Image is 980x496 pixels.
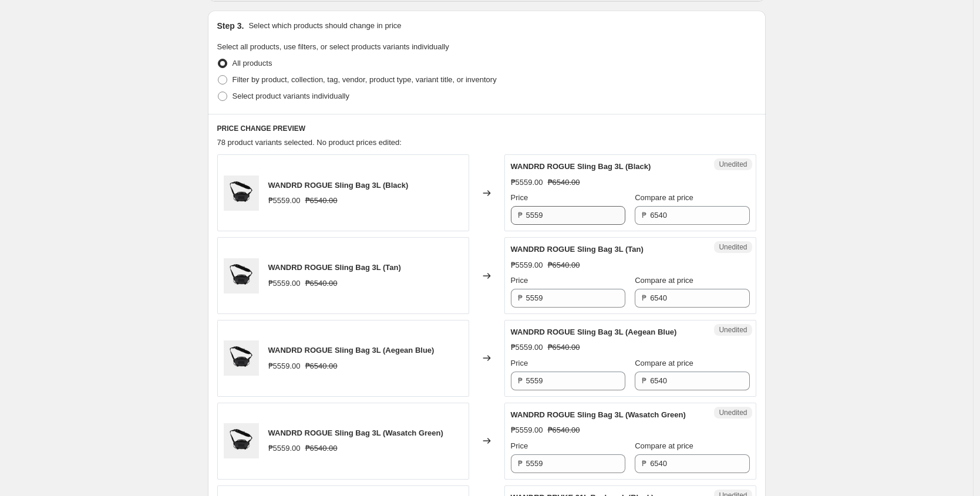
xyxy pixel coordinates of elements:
[511,259,543,271] div: ₱5559.00
[719,160,747,169] span: Unedited
[224,340,259,376] img: WNDRD_PH_WNDRD_ROGUE_SLING_3L_Black_80x.jpg
[719,242,747,252] span: Unedited
[268,428,443,437] span: WANDRD ROGUE Sling Bag 3L (Wasatch Green)
[635,276,693,285] span: Compare at price
[548,342,580,353] strike: ₱6540.00
[719,325,747,335] span: Unedited
[248,20,401,32] p: Select which products should change in price
[511,342,543,353] div: ₱5559.00
[635,193,693,202] span: Compare at price
[518,211,523,220] span: ₱
[224,423,259,458] img: WNDRD_PH_WNDRD_ROGUE_SLING_3L_Black_80x.jpg
[217,138,402,147] span: 78 product variants selected. No product prices edited:
[511,441,528,450] span: Price
[217,42,449,51] span: Select all products, use filters, or select products variants individually
[518,376,523,385] span: ₱
[548,177,580,188] strike: ₱6540.00
[511,245,644,254] span: WANDRD ROGUE Sling Bag 3L (Tan)
[548,424,580,436] strike: ₱6540.00
[233,59,272,68] span: All products
[305,195,338,207] strike: ₱6540.00
[642,293,646,302] span: ₱
[642,211,646,220] span: ₱
[719,408,747,417] span: Unedited
[511,424,543,436] div: ₱5559.00
[518,293,523,302] span: ₱
[511,177,543,188] div: ₱5559.00
[511,410,686,419] span: WANDRD ROGUE Sling Bag 3L (Wasatch Green)
[635,359,693,367] span: Compare at price
[511,359,528,367] span: Price
[511,162,651,171] span: WANDRD ROGUE Sling Bag 3L (Black)
[548,259,580,271] strike: ₱6540.00
[268,195,301,207] div: ₱5559.00
[305,360,338,372] strike: ₱6540.00
[224,258,259,293] img: WNDRD_PH_WNDRD_ROGUE_SLING_3L_Black_80x.jpg
[511,328,677,336] span: WANDRD ROGUE Sling Bag 3L (Aegean Blue)
[268,443,301,454] div: ₱5559.00
[511,276,528,285] span: Price
[268,278,301,289] div: ₱5559.00
[233,92,349,100] span: Select product variants individually
[268,360,301,372] div: ₱5559.00
[217,124,756,133] h6: PRICE CHANGE PREVIEW
[642,376,646,385] span: ₱
[642,459,646,468] span: ₱
[217,20,244,32] h2: Step 3.
[305,278,338,289] strike: ₱6540.00
[518,459,523,468] span: ₱
[224,176,259,211] img: WNDRD_PH_WNDRD_ROGUE_SLING_3L_Black_80x.jpg
[635,441,693,450] span: Compare at price
[305,443,338,454] strike: ₱6540.00
[268,263,401,272] span: WANDRD ROGUE Sling Bag 3L (Tan)
[511,193,528,202] span: Price
[233,75,497,84] span: Filter by product, collection, tag, vendor, product type, variant title, or inventory
[268,181,409,190] span: WANDRD ROGUE Sling Bag 3L (Black)
[268,346,435,355] span: WANDRD ROGUE Sling Bag 3L (Aegean Blue)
